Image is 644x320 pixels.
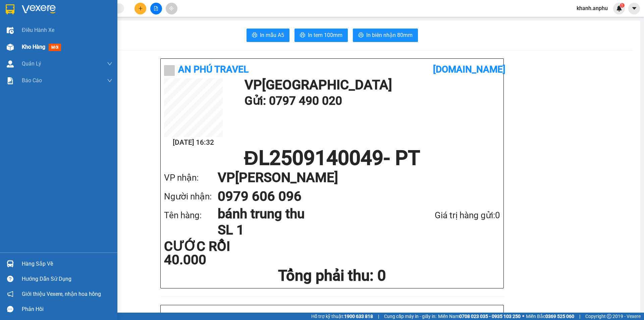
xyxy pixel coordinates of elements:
[545,314,574,319] strong: 0369 525 060
[607,314,611,319] span: copyright
[399,209,500,222] div: Giá trị hàng gửi: 0
[150,3,162,14] button: file-add
[260,31,284,39] span: In mẫu A5
[6,6,16,13] span: Gửi:
[7,276,13,282] span: question-circle
[245,92,497,110] h1: Gửi: 0797 490 020
[438,313,521,320] span: Miền Nam
[7,77,14,84] img: solution-icon
[22,76,42,85] span: Báo cáo
[22,290,101,298] span: Giới thiệu Vexere, nhận hoa hồng
[164,267,500,285] h1: Tổng phải thu: 0
[252,32,257,39] span: printer
[78,21,132,30] div: 0979606096
[294,29,348,42] button: printerIn tem 100mm
[7,27,14,34] img: warehouse-icon
[138,6,143,11] span: plus
[6,6,74,21] div: [GEOGRAPHIC_DATA]
[78,6,95,13] span: Nhận:
[107,61,112,66] span: down
[459,314,521,319] strong: 0708 023 035 - 0935 103 250
[6,46,132,55] div: Tên hàng: bánh trung thu ( : 1 )
[218,206,399,222] h1: bánh trung thu
[107,78,112,83] span: down
[358,32,364,39] span: printer
[6,21,74,30] div: 0797490020
[571,4,613,12] span: khanh.anphu
[22,304,112,314] div: Phản hồi
[22,44,45,50] span: Kho hàng
[311,313,373,320] span: Hỗ trợ kỹ thuật:
[616,5,622,11] img: icon-new-feature
[218,222,399,238] h1: SL 1
[366,31,413,39] span: In biên nhận 80mm
[164,171,218,185] div: VP nhận:
[433,64,505,75] b: [DOMAIN_NAME]
[621,3,623,8] span: 1
[7,60,14,67] img: warehouse-icon
[164,137,223,148] h2: [DATE] 16:32
[631,5,637,11] span: caret-down
[247,29,289,42] button: printerIn mẫu A5
[22,274,112,284] div: Hướng dẫn sử dụng
[164,209,218,222] div: Tên hàng:
[164,240,275,267] div: CƯỚC RỒI 40.000
[620,3,625,8] sup: 1
[522,315,524,318] span: ⚪️
[218,187,487,206] h1: 0979 606 096
[6,4,14,14] img: logo-vxr
[378,313,379,320] span: |
[218,168,487,187] h1: VP [PERSON_NAME]
[628,3,640,14] button: caret-down
[526,313,574,320] span: Miền Bắc
[154,6,158,11] span: file-add
[579,313,580,320] span: |
[7,44,14,51] img: warehouse-icon
[166,3,177,14] button: aim
[49,44,61,51] span: mới
[7,306,13,312] span: message
[384,313,436,320] span: Cung cấp máy in - giấy in:
[245,78,497,92] h1: VP [GEOGRAPHIC_DATA]
[169,6,174,11] span: aim
[135,3,146,14] button: plus
[78,6,132,21] div: [PERSON_NAME]
[5,35,37,42] span: CƯỚC RỒI :
[7,260,14,267] img: warehouse-icon
[164,148,500,168] h1: ĐL2509140049 - PT
[95,46,104,55] span: SL
[300,32,305,39] span: printer
[344,314,373,319] strong: 1900 633 818
[22,59,41,68] span: Quản Lý
[164,190,218,203] div: Người nhận:
[178,64,249,75] b: An Phú Travel
[22,26,54,34] span: Điều hành xe
[5,34,75,42] div: 40.000
[22,259,112,269] div: Hàng sắp về
[7,291,13,297] span: notification
[353,29,418,42] button: printerIn biên nhận 80mm
[308,31,342,39] span: In tem 100mm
